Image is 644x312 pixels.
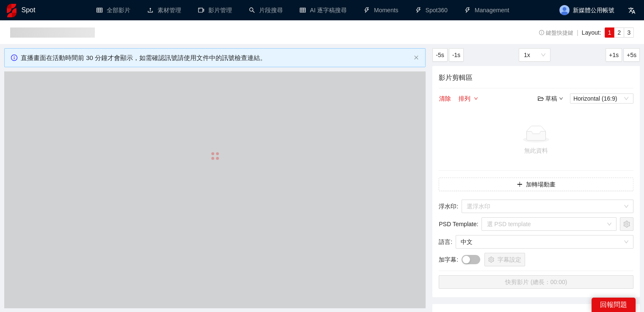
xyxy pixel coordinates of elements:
[617,29,621,36] span: 2
[439,178,633,191] button: plus加轉場動畫
[21,53,410,63] div: 直播畫面在活動時間前 30 分鐘才會顯示，如需確認訊號請使用文件中的訊號檢查連結。
[249,7,283,14] a: search片段搜尋
[458,93,478,104] button: 排列down
[198,7,232,14] a: video-camera影片管理
[591,298,636,312] div: 回報問題
[439,255,458,264] span: 加字幕 :
[538,94,563,103] div: 草稿
[442,146,630,155] div: 無此資料
[439,72,633,83] h4: 影片剪輯區
[439,237,452,246] span: 語言 :
[582,29,601,36] span: Layout:
[436,50,444,60] span: -5s
[538,96,544,101] span: folder-open
[414,55,419,60] span: close
[627,50,636,60] span: +5s
[432,48,447,62] button: -5s
[364,7,398,14] a: thunderboltMoments
[11,55,17,61] span: info-circle
[300,7,347,14] a: tableAI 逐字稿搜尋
[539,30,544,36] span: info-circle
[7,4,17,17] img: logo
[452,50,460,60] span: -1s
[539,30,573,36] span: 鍵盤快捷鍵
[559,96,563,101] span: down
[147,7,181,14] a: upload素材管理
[620,217,633,231] button: setting
[97,7,130,14] a: table全部影片
[461,235,628,248] span: 中文
[608,29,611,36] span: 1
[609,50,619,60] span: +1s
[484,253,525,266] button: setting字幕設定
[464,7,509,14] a: thunderboltManagement
[439,219,478,229] span: PSD Template :
[577,29,578,36] span: |
[524,49,545,61] span: 1x
[573,94,630,103] span: Horizontal (16:9)
[439,202,458,211] span: 浮水印 :
[439,275,633,289] button: 快剪影片 (總長：00:00)
[474,96,478,101] span: down
[449,48,464,62] button: -1s
[517,181,522,188] span: plus
[439,93,451,104] button: 清除
[414,55,419,60] button: close
[415,7,448,14] a: thunderboltSpot360
[559,5,569,15] img: avatar
[627,29,630,36] span: 3
[605,48,622,62] button: +1s
[623,48,640,62] button: +5s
